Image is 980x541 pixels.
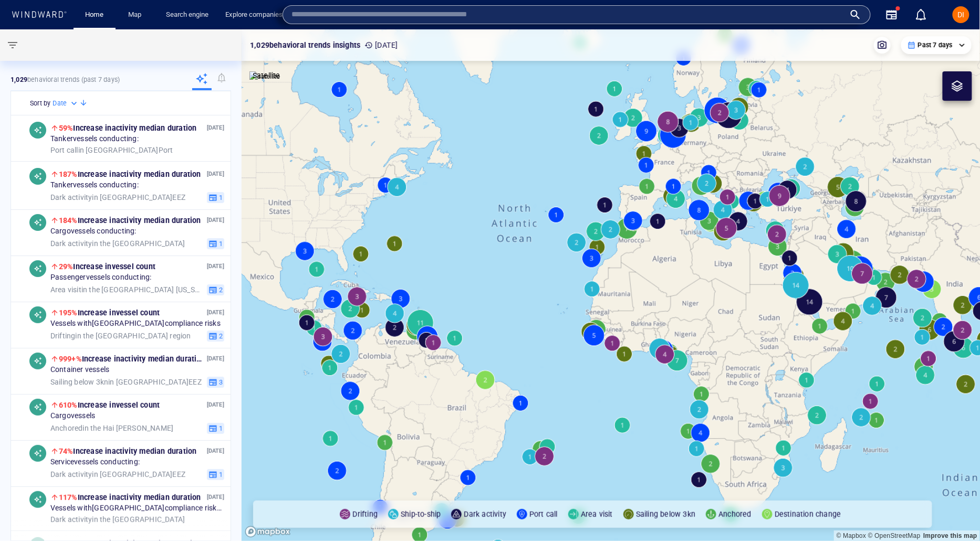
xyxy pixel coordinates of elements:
[50,145,78,154] span: Port call
[50,377,108,386] span: Sailing below 3kn
[50,239,185,248] span: in the [GEOGRAPHIC_DATA]
[50,181,139,190] span: Tanker vessels conducting:
[775,508,841,521] p: Destination change
[217,285,223,294] span: 2
[50,331,76,340] span: Drifting
[50,458,140,467] span: Service vessels conducting:
[217,423,223,433] span: 1
[253,69,280,82] p: Satellite
[162,6,213,24] a: Search engine
[50,411,95,421] span: Cargo vessels
[50,515,92,523] span: Dark activity
[11,76,27,83] strong: 1,029
[120,6,153,24] button: Map
[207,492,224,502] p: [DATE]
[364,39,398,51] p: [DATE]
[50,285,203,294] span: in the [GEOGRAPHIC_DATA] [US_STATE]
[59,170,201,178] span: Increase in activity median duration
[207,330,224,342] button: 2
[30,98,50,109] h6: Sort by
[249,71,280,82] img: satellite
[207,123,224,133] p: [DATE]
[837,532,866,539] a: Mapbox
[250,39,360,51] p: 1,029 behavioral trends insights
[529,508,558,521] p: Port call
[50,239,92,247] span: Dark activity
[59,447,197,455] span: Increase in activity median duration
[50,377,202,387] span: in [GEOGRAPHIC_DATA] EEZ
[59,355,82,363] span: 999+%
[50,470,185,479] span: in [GEOGRAPHIC_DATA] EEZ
[352,508,378,521] p: Drifting
[207,215,224,225] p: [DATE]
[59,309,160,317] span: Increase in vessel count
[50,331,191,341] span: in the [GEOGRAPHIC_DATA] region
[59,493,78,502] span: 117%
[59,355,205,363] span: Increase in activity median duration
[207,376,224,388] button: 3
[59,447,74,455] span: 74%
[11,75,120,84] p: behavioral trends (Past 7 days)
[50,423,173,433] span: in the Hai [PERSON_NAME]
[59,262,74,271] span: 29%
[245,526,291,538] a: Mapbox logo
[50,365,109,375] span: Container vessels
[718,508,752,521] p: Anchored
[207,446,224,456] p: [DATE]
[918,40,953,50] p: Past 7 days
[207,469,224,480] button: 1
[207,261,224,271] p: [DATE]
[53,98,67,109] h6: Date
[217,193,223,202] span: 1
[207,284,224,295] button: 2
[951,4,972,25] button: DI
[59,124,74,132] span: 59%
[59,262,155,271] span: Increase in vessel count
[207,238,224,249] button: 1
[53,98,79,109] div: Date
[935,494,972,533] iframe: Chat
[636,508,695,521] p: Sailing below 3kn
[207,400,224,410] p: [DATE]
[217,239,223,248] span: 1
[217,377,223,387] span: 3
[50,227,137,236] span: Cargo vessels conducting:
[59,124,197,132] span: Increase in activity median duration
[908,40,965,50] div: Past 7 days
[50,504,224,513] span: Vessels with [GEOGRAPHIC_DATA] compliance risks conducting:
[50,285,81,293] span: Area visit
[581,508,613,521] p: Area visit
[59,493,201,502] span: Increase in activity median duration
[59,309,78,317] span: 195%
[868,532,921,539] a: OpenStreetMap
[59,401,160,409] span: Increase in vessel count
[50,319,221,328] span: Vessels with [GEOGRAPHIC_DATA] compliance risks
[59,216,78,225] span: 184%
[50,193,92,201] span: Dark activity
[50,515,185,524] span: in the [GEOGRAPHIC_DATA]
[124,6,149,24] a: Map
[50,273,152,282] span: Passenger vessels conducting:
[59,401,78,409] span: 610%
[958,10,965,19] span: DI
[59,216,201,225] span: Increase in activity median duration
[915,8,927,21] div: Notification center
[207,307,224,317] p: [DATE]
[207,169,224,179] p: [DATE]
[207,192,224,203] button: 1
[50,145,173,155] span: in [GEOGRAPHIC_DATA] Port
[81,6,108,24] a: Home
[50,134,139,144] span: Tanker vessels conducting:
[401,508,441,521] p: Ship-to-ship
[217,331,223,341] span: 2
[50,470,92,478] span: Dark activity
[923,532,977,539] a: Map feedback
[221,6,287,24] a: Explore companies
[464,508,506,521] p: Dark activity
[50,193,185,202] span: in [GEOGRAPHIC_DATA] EEZ
[207,422,224,434] button: 1
[50,423,83,432] span: Anchored
[217,470,223,479] span: 1
[59,170,78,178] span: 187%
